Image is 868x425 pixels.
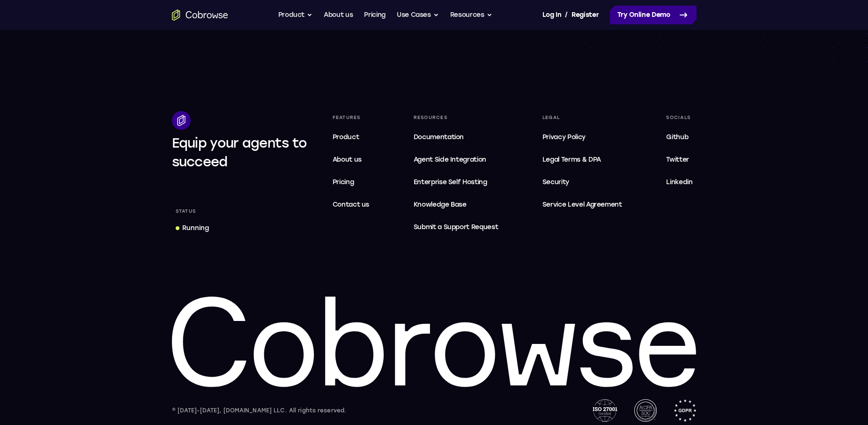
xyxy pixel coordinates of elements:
[414,201,467,209] span: Knowledge Base
[593,399,617,422] img: ISO
[397,6,439,24] button: Use Cases
[172,205,200,218] div: Status
[539,111,626,124] div: Legal
[410,128,502,147] a: Documentation
[364,6,386,24] a: Pricing
[610,6,697,24] a: Try Online Demo
[662,173,696,192] a: Linkedin
[410,195,502,214] a: Knowledge Base
[414,177,498,188] span: Enterprise Self Hosting
[324,6,353,24] a: About us
[410,150,502,169] a: Agent Side Integration
[329,195,373,214] a: Contact us
[329,111,373,124] div: Features
[542,156,601,164] span: Legal Terms & DPA
[539,195,626,214] a: Service Level Agreement
[571,6,599,24] a: Register
[333,201,370,209] span: Contact us
[662,150,696,169] a: Twitter
[666,133,688,141] span: Github
[414,222,498,233] span: Submit a Support Request
[539,150,626,169] a: Legal Terms & DPA
[410,111,502,124] div: Resources
[329,128,373,147] a: Product
[634,399,657,422] img: AICPA SOC
[662,128,696,147] a: Github
[450,6,492,24] button: Resources
[182,224,209,233] div: Running
[662,111,696,124] div: Socials
[542,6,561,24] a: Log In
[410,218,502,237] a: Submit a Support Request
[172,135,307,170] span: Equip your agents to succeed
[172,220,213,237] a: Running
[333,133,359,141] span: Product
[674,399,697,422] img: GDPR
[410,173,502,192] a: Enterprise Self Hosting
[172,406,347,415] div: © [DATE]-[DATE], [DOMAIN_NAME] LLC. All rights reserved.
[172,9,228,21] a: Go to the home page
[539,173,626,192] a: Security
[542,178,569,186] span: Security
[414,154,498,165] span: Agent Side Integration
[542,133,586,141] span: Privacy Policy
[565,9,568,21] span: /
[539,128,626,147] a: Privacy Policy
[666,156,689,164] span: Twitter
[329,173,373,192] a: Pricing
[333,156,362,164] span: About us
[333,178,354,186] span: Pricing
[278,6,313,24] button: Product
[414,133,464,141] span: Documentation
[329,150,373,169] a: About us
[542,199,622,210] span: Service Level Agreement
[666,178,692,186] span: Linkedin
